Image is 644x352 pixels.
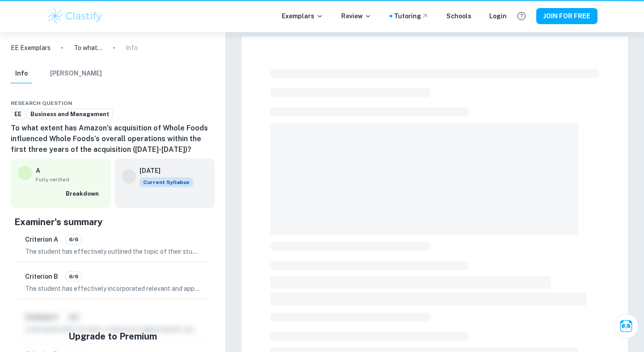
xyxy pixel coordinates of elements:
h5: Examiner's summary [14,215,211,229]
div: Report issue [208,98,215,109]
a: Tutoring [394,11,428,21]
a: Business and Management [27,109,113,120]
span: 6/6 [66,235,81,243]
h6: To what extent has Amazon’s acquisition of Whole Foods influenced Whole Foods’s overall operation... [11,123,215,155]
button: Ask Clai [614,314,639,339]
p: To what extent has Amazon’s acquisition of Whole Foods influenced Whole Foods’s overall operation... [74,43,102,53]
h5: Upgrade to Premium [68,330,157,343]
a: EE [11,109,25,120]
span: Current Syllabus [140,177,193,187]
span: Fully verified [36,176,104,184]
div: Bookmark [199,98,206,109]
div: This exemplar is based on the current syllabus. Feel free to refer to it for inspiration/ideas wh... [140,177,193,187]
img: Clastify logo [47,7,103,25]
p: Exemplars [282,11,323,21]
button: Breakdown [64,187,104,201]
p: The student has effectively outlined the topic of their study at the beginning of the essay, focu... [25,247,200,256]
h6: Criterion A [25,235,58,244]
p: The student has effectively incorporated relevant and appropriate source material focused on Amaz... [25,284,200,293]
button: Help and Feedback [514,8,529,24]
span: EE [11,110,25,119]
h6: Criterion B [25,272,58,281]
a: Login [489,11,507,21]
div: Share [181,98,188,109]
p: Review [341,11,372,21]
button: JOIN FOR FREE [536,8,597,24]
span: Research question [11,99,72,107]
button: [PERSON_NAME] [50,64,102,84]
a: Schools [446,11,471,21]
p: A [36,166,40,176]
a: EE Exemplars [11,43,51,53]
button: Info [11,64,32,84]
p: Info [126,43,138,53]
h6: [DATE] [140,166,186,176]
span: 6/6 [66,272,81,281]
span: Business and Management [27,110,112,119]
div: Download [190,98,197,109]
